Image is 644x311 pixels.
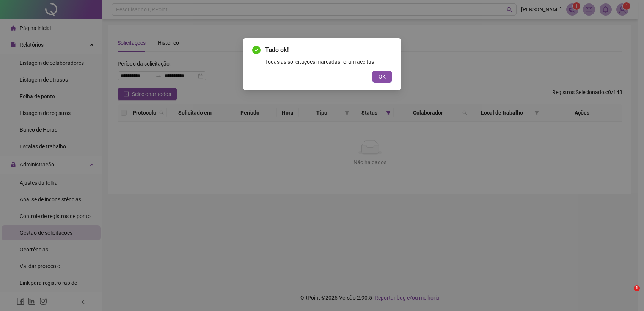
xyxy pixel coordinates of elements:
[265,58,392,66] div: Todas as solicitações marcadas foram aceitas
[265,46,392,55] span: Tudo ok!
[252,46,261,54] span: check-circle
[372,71,392,83] button: OK
[379,72,386,81] span: OK
[634,285,640,291] span: 1
[618,285,636,303] iframe: Intercom live chat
